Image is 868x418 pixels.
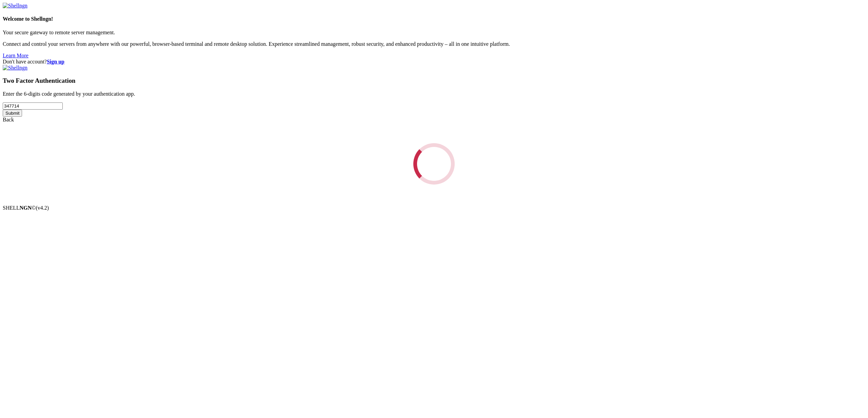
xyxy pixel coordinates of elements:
span: 4.2.0 [36,205,49,211]
p: Enter the 6-digits code generated by your authentication app. [3,91,865,97]
p: Connect and control your servers from anywhere with our powerful, browser-based terminal and remo... [3,41,865,47]
b: NGN [20,205,32,211]
div: Loading... [410,140,458,188]
a: Back [3,117,14,122]
a: Sign up [47,59,64,64]
div: Don't have account? [3,59,865,65]
a: Learn More [3,53,28,58]
h4: Welcome to Shellngn! [3,16,865,22]
h3: Two Factor Authentication [3,77,865,84]
p: Your secure gateway to remote server management. [3,30,865,36]
span: SHELL © [3,205,49,211]
input: Two factor code [3,102,63,110]
img: Shellngn [3,3,27,9]
input: Submit [3,110,22,117]
img: Shellngn [3,65,27,71]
